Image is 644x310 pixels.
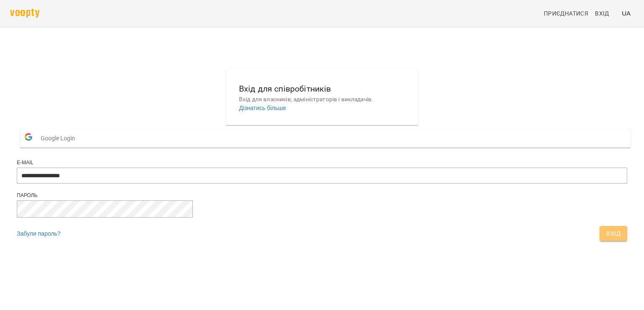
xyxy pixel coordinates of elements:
button: Вхід для співробітниківВхід для власників, адміністраторів і викладачів.Дізнатись більше [232,76,412,119]
div: E-mail [17,159,627,166]
span: Приєднатися [544,8,588,18]
img: voopty.png [10,9,39,18]
h6: Вхід для співробітників [239,82,405,95]
a: Забули пароль? [17,230,60,237]
a: Дізнатись більше [239,105,286,111]
span: Google Login [41,130,79,147]
button: Вхід [600,226,627,241]
button: Google Login [20,129,631,147]
a: Вхід [592,6,618,21]
span: Вхід [595,8,609,18]
a: Приєднатися [540,6,592,21]
span: UA [622,9,631,18]
p: Вхід для власників, адміністраторів і викладачів. [239,95,405,104]
button: UA [618,5,634,21]
div: Пароль [17,192,627,199]
span: Вхід [606,229,621,239]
